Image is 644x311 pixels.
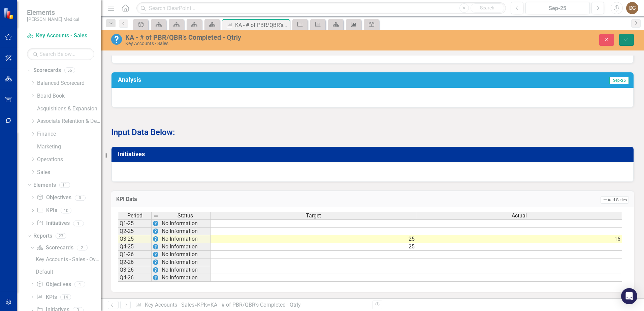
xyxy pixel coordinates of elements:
div: Sep-25 [528,4,587,12]
span: Elements [27,8,79,16]
td: Q1-26 [118,251,152,258]
td: No Information [160,258,211,266]
a: Associate Retention & Development [37,117,101,125]
div: 14 [60,294,71,300]
a: KPIs [197,302,208,308]
img: EPrye+mTK9pvt+TU27aWpTKctATH3YPfOpp6JwpcOnVRu8ICjoSzQQ4ga9ifFOM3l6IArfXMrAt88bUovrqVHL8P7rjhUPFG0... [153,275,158,280]
div: KA - # of PBR/QBR's Completed - Qtrly [125,34,404,41]
td: Q3-25 [118,235,152,243]
div: Default [36,269,101,275]
div: 1 [73,220,84,226]
td: No Information [160,243,211,251]
a: Scorecards [36,244,73,252]
img: No Information [111,34,122,45]
img: ClearPoint Strategy [3,8,15,20]
td: No Information [160,251,211,258]
td: No Information [160,219,211,228]
a: Objectives [36,281,71,288]
span: Search [480,5,494,10]
a: Key Accounts - Sales [145,302,194,308]
h3: Analysis [118,76,389,83]
button: DC [626,2,638,14]
a: Elements [33,181,56,189]
td: Q4-26 [118,274,152,282]
td: Q2-25 [118,228,152,235]
div: Key Accounts - Sales - Overview Dashboard [36,256,101,263]
td: 25 [211,243,416,251]
td: No Information [160,274,211,282]
h3: KPI Data [116,196,333,202]
div: 2 [77,245,88,251]
a: Finance [37,130,101,138]
span: Period [127,213,142,219]
a: KPIs [37,207,57,214]
td: 16 [416,235,622,243]
td: No Information [160,266,211,274]
a: Key Accounts - Sales [27,32,94,40]
div: 23 [56,233,66,239]
img: EPrye+mTK9pvt+TU27aWpTKctATH3YPfOpp6JwpcOnVRu8ICjoSzQQ4ga9ifFOM3l6IArfXMrAt88bUovrqVHL8P7rjhUPFG0... [153,260,158,265]
img: EPrye+mTK9pvt+TU27aWpTKctATH3YPfOpp6JwpcOnVRu8ICjoSzQQ4ga9ifFOM3l6IArfXMrAt88bUovrqVHL8P7rjhUPFG0... [153,221,158,226]
div: Open Intercom Messenger [621,288,637,304]
a: Operations [37,156,101,164]
td: Q4-25 [118,243,152,251]
div: 0 [75,195,86,201]
a: Balanced Scorecard [37,79,101,87]
td: Q1-25 [118,219,152,228]
a: Sales [37,169,101,176]
strong: Input Data Below: [111,128,175,137]
span: Sep-25 [609,77,629,84]
a: Default [34,267,101,277]
a: Scorecards [33,67,61,74]
div: 11 [59,182,70,188]
td: 25 [211,235,416,243]
div: 4 [74,281,85,287]
td: No Information [160,235,211,243]
a: Marketing [37,143,101,151]
div: KA - # of PBR/QBR's Completed - Qtrly [235,21,288,29]
a: Objectives [37,194,71,202]
div: 10 [61,208,71,213]
a: Key Accounts - Sales - Overview Dashboard [34,254,101,265]
td: Q2-26 [118,258,152,266]
small: [PERSON_NAME] Medical [27,16,79,22]
td: Q3-26 [118,266,152,274]
img: EPrye+mTK9pvt+TU27aWpTKctATH3YPfOpp6JwpcOnVRu8ICjoSzQQ4ga9ifFOM3l6IArfXMrAt88bUovrqVHL8P7rjhUPFG0... [153,236,158,242]
td: No Information [160,228,211,235]
span: Actual [512,213,527,219]
input: Search ClearPoint... [136,2,506,14]
a: Reports [33,232,52,240]
div: KA - # of PBR/QBR's Completed - Qtrly [211,302,301,308]
a: Initiatives [37,219,69,227]
img: 8DAGhfEEPCf229AAAAAElFTkSuQmCC [153,213,159,219]
div: Key Accounts - Sales [125,41,404,46]
a: KPIs [36,293,57,301]
input: Search Below... [27,48,94,60]
button: Add Series [601,196,629,204]
img: EPrye+mTK9pvt+TU27aWpTKctATH3YPfOpp6JwpcOnVRu8ICjoSzQQ4ga9ifFOM3l6IArfXMrAt88bUovrqVHL8P7rjhUPFG0... [153,229,158,234]
div: » » [135,301,367,309]
img: EPrye+mTK9pvt+TU27aWpTKctATH3YPfOpp6JwpcOnVRu8ICjoSzQQ4ga9ifFOM3l6IArfXMrAt88bUovrqVHL8P7rjhUPFG0... [153,252,158,257]
span: Status [178,213,193,219]
a: Board Book [37,92,101,100]
button: Sep-25 [525,2,590,14]
img: EPrye+mTK9pvt+TU27aWpTKctATH3YPfOpp6JwpcOnVRu8ICjoSzQQ4ga9ifFOM3l6IArfXMrAt88bUovrqVHL8P7rjhUPFG0... [153,267,158,273]
div: 56 [64,68,75,73]
button: Search [471,3,504,13]
span: Target [306,213,321,219]
h3: Initiatives [118,151,630,158]
a: Acquisitions & Expansion [37,105,101,113]
img: EPrye+mTK9pvt+TU27aWpTKctATH3YPfOpp6JwpcOnVRu8ICjoSzQQ4ga9ifFOM3l6IArfXMrAt88bUovrqVHL8P7rjhUPFG0... [153,244,158,249]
